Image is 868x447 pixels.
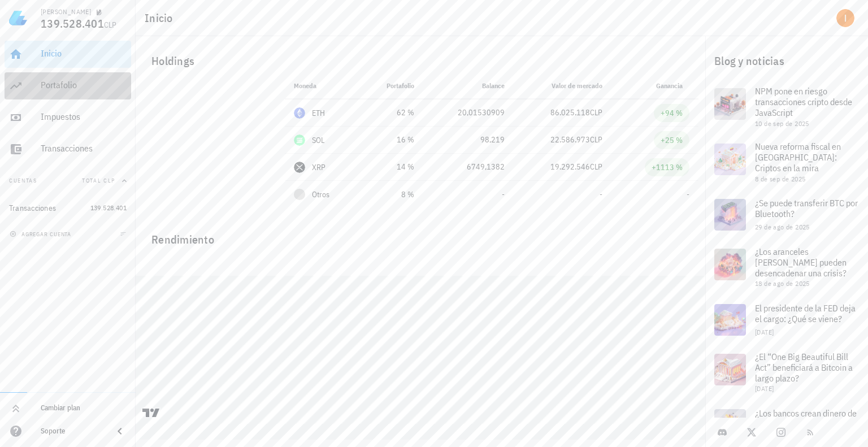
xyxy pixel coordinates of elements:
div: 98,219 [432,134,505,146]
a: Impuestos [5,104,131,131]
div: Transacciones [9,203,56,213]
th: Valor de mercado [514,72,611,99]
h1: Inicio [145,9,177,27]
span: CLP [104,20,117,30]
span: CLP [590,107,602,118]
div: Transacciones [41,143,127,154]
div: +25 % [661,134,683,146]
img: LedgiFi [9,9,27,27]
div: 16 % [368,134,414,146]
a: NPM pone en riesgo transacciones cripto desde JavaScript 10 de sep de 2025 [705,79,868,134]
span: NPM pone en riesgo transacciones cripto desde JavaScript [755,85,852,118]
span: ¿Los aranceles [PERSON_NAME] pueden desencadenar una crisis? [755,246,847,279]
div: avatar [836,9,854,27]
div: XRP [312,162,326,173]
span: ¿Se puede transferir BTC por Bluetooth? [755,197,858,219]
div: Soporte [41,427,104,436]
span: - [600,189,602,199]
span: ¿El “One Big Beautiful Bill Act” beneficiará a Bitcoin a largo plazo? [755,351,853,384]
span: 18 de ago de 2025 [755,279,810,288]
div: Impuestos [41,111,127,122]
div: 62 % [368,107,414,119]
span: 10 de sep de 2025 [755,119,809,128]
a: Transacciones 139.528.401 [5,194,131,222]
span: Otros [312,189,329,201]
div: ETH-icon [294,107,305,119]
span: CLP [590,134,602,145]
div: +1113 % [652,162,683,173]
span: 86.025.118 [550,107,590,118]
div: [PERSON_NAME] [41,7,91,16]
span: - [502,189,505,199]
span: Total CLP [82,177,115,184]
button: agregar cuenta [7,228,76,240]
div: Inicio [41,48,127,59]
th: Portafolio [359,72,423,99]
a: Transacciones [5,136,131,163]
span: 139.528.401 [41,16,104,31]
div: 6749,1382 [432,161,505,173]
a: Charting by TradingView [141,407,161,418]
a: El presidente de la FED deja el cargo: ¿Qué se viene? [DATE] [705,295,868,345]
span: 8 de sep de 2025 [755,175,805,183]
div: XRP-icon [294,162,305,173]
span: 19.292.546 [550,162,590,172]
a: ¿Los aranceles [PERSON_NAME] pueden desencadenar una crisis? 18 de ago de 2025 [705,240,868,295]
span: Nueva reforma fiscal en [GEOGRAPHIC_DATA]: Criptos en la mira [755,141,841,173]
span: Ganancia [656,81,689,90]
a: ¿El “One Big Beautiful Bill Act” beneficiará a Bitcoin a largo plazo? [DATE] [705,345,868,400]
span: CLP [590,162,602,172]
button: CuentasTotal CLP [5,167,131,194]
span: 139.528.401 [90,203,127,212]
th: Moneda [285,72,359,99]
div: Cambiar plan [41,403,127,413]
span: El presidente de la FED deja el cargo: ¿Qué se viene? [755,302,856,324]
a: Nueva reforma fiscal en [GEOGRAPHIC_DATA]: Criptos en la mira 8 de sep de 2025 [705,134,868,190]
span: - [687,189,689,199]
div: SOL [312,134,325,146]
span: [DATE] [755,384,774,393]
div: 8 % [368,189,414,201]
div: ETH [312,107,325,119]
div: +94 % [661,107,683,119]
span: agregar cuenta [12,231,71,238]
a: Inicio [5,41,131,68]
span: 22.586.973 [550,134,590,145]
div: Portafolio [41,80,127,90]
div: Blog y noticias [705,43,868,79]
th: Balance [423,72,514,99]
div: Rendimiento [142,222,698,249]
span: 29 de ago de 2025 [755,223,810,231]
div: 20,01530909 [432,107,505,119]
div: SOL-icon [294,134,305,146]
a: Portafolio [5,72,131,99]
div: 14 % [368,161,414,173]
span: [DATE] [755,328,774,336]
a: ¿Se puede transferir BTC por Bluetooth? 29 de ago de 2025 [705,190,868,240]
div: Holdings [142,43,698,79]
